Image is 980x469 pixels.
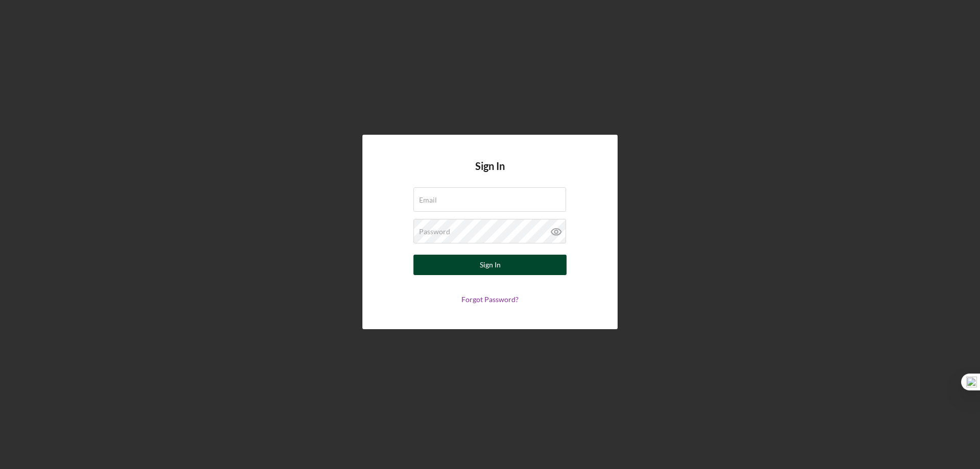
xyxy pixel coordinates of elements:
[966,377,977,387] img: one_i.png
[419,228,450,236] label: Password
[480,255,501,275] div: Sign In
[413,255,567,275] button: Sign In
[419,196,437,204] label: Email
[475,160,505,187] h4: Sign In
[461,295,519,304] a: Forgot Password?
